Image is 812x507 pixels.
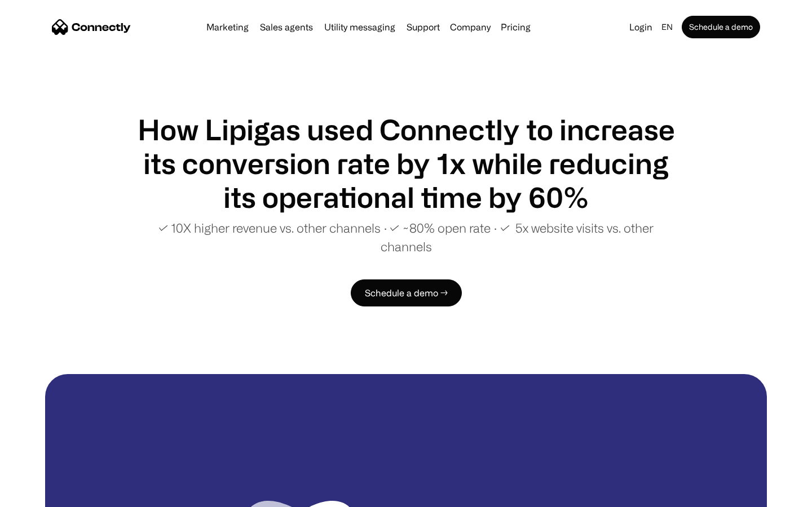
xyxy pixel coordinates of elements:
div: en [657,19,679,35]
a: Utility messaging [320,23,400,32]
a: Schedule a demo [682,16,760,38]
a: Marketing [202,23,253,32]
div: Company [450,19,491,35]
a: Sales agents [255,23,317,32]
h1: How Lipigas used Connectly to increase its conversion rate by 1x while reducing its operational t... [135,113,677,214]
div: Company [447,19,494,35]
a: Login [625,19,657,35]
a: Pricing [496,23,535,32]
a: home [52,19,131,35]
aside: Language selected: English [11,486,68,503]
a: Schedule a demo → [351,279,462,306]
ul: Language list [23,487,68,503]
a: Support [402,23,444,32]
p: ✓ 10X higher revenue vs. other channels ∙ ✓ ~80% open rate ∙ ✓ 5x website visits vs. other channels [135,219,677,256]
div: en [661,19,673,35]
